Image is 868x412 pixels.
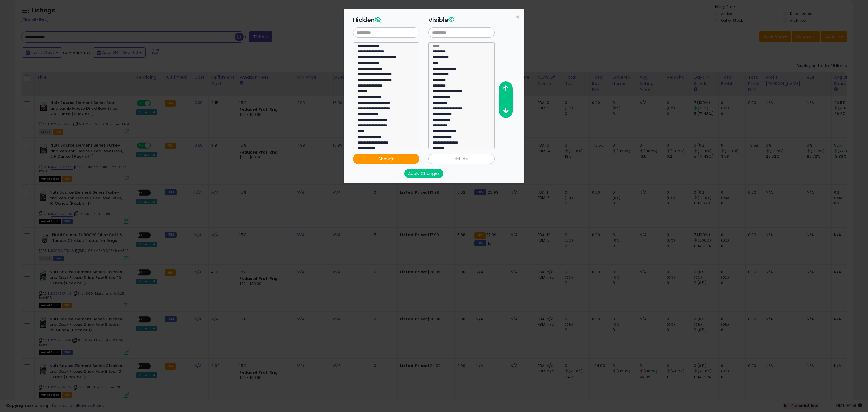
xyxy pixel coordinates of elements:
h3: Hidden [353,15,419,24]
span: × [516,13,520,21]
button: Show [353,154,419,164]
h3: Visible [428,15,495,24]
button: Apply Changes [404,169,443,178]
button: Hide [428,154,495,164]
